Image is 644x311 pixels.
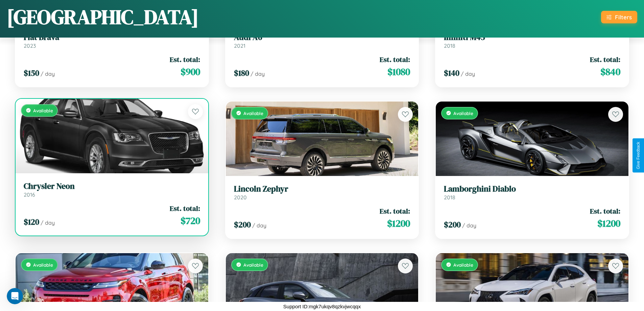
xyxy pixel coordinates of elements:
span: Est. total: [590,54,620,64]
span: $ 180 [234,67,249,79]
span: $ 720 [181,214,200,227]
span: $ 1080 [387,65,410,79]
a: Fiat Brava2023 [24,32,200,49]
span: Est. total: [380,54,410,64]
span: $ 120 [24,216,39,227]
span: $ 140 [444,67,459,79]
h3: Infiniti M45 [444,32,620,42]
span: $ 840 [600,65,620,79]
h1: [GEOGRAPHIC_DATA] [7,3,199,31]
span: $ 200 [234,219,251,230]
span: $ 1200 [597,217,620,230]
span: $ 900 [181,65,200,79]
span: Est. total: [170,54,200,64]
span: $ 1200 [387,217,410,230]
span: Est. total: [590,206,620,216]
span: 2020 [234,194,247,201]
h3: Fiat Brava [24,32,200,42]
span: Available [33,108,53,113]
span: / day [41,219,55,226]
span: Available [453,262,473,268]
span: / day [461,70,475,77]
span: 2018 [444,42,455,49]
a: Audi A62021 [234,32,410,49]
span: Available [243,262,263,268]
span: Est. total: [380,206,410,216]
a: Lincoln Zephyr2020 [234,184,410,201]
span: Est. total: [170,203,200,213]
span: $ 200 [444,219,461,230]
span: Available [243,110,263,116]
a: Lamborghini Diablo2018 [444,184,620,201]
h3: Chrysler Neon [24,181,200,191]
span: 2023 [24,42,36,49]
span: / day [462,222,476,229]
span: $ 150 [24,67,39,79]
h3: Lamborghini Diablo [444,184,620,194]
span: / day [41,70,55,77]
button: Filters [601,11,637,23]
h3: Audi A6 [234,32,410,42]
span: / day [251,70,265,77]
span: Available [453,110,473,116]
span: 2018 [444,194,455,201]
a: Infiniti M452018 [444,32,620,49]
iframe: Intercom live chat [7,288,23,304]
span: 2021 [234,42,245,49]
a: Chrysler Neon2016 [24,181,200,198]
p: Support ID: mgk7ukqv8qzkvjwcqqx [283,302,361,311]
span: Available [33,262,53,268]
div: Give Feedback [636,142,641,169]
h3: Lincoln Zephyr [234,184,410,194]
span: / day [252,222,266,229]
div: Filters [615,14,632,21]
span: 2016 [24,191,35,198]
